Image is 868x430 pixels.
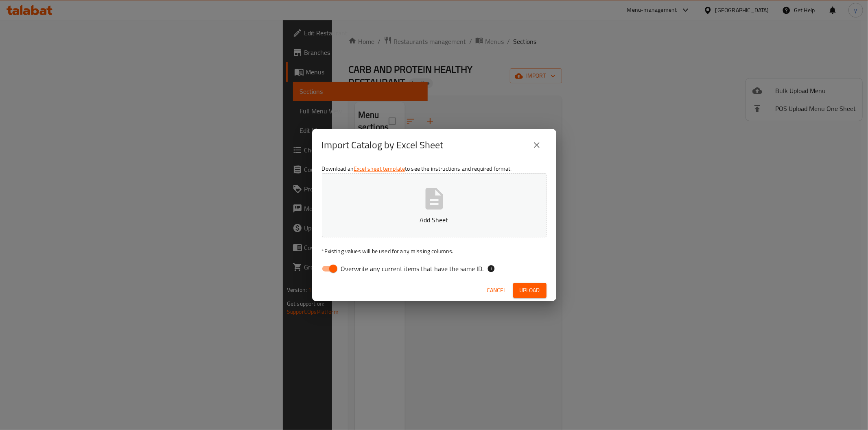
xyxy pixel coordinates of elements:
[520,285,540,295] span: Upload
[484,283,510,298] button: Cancel
[312,161,556,279] div: Download an to see the instructions and required format.
[322,139,444,152] h2: Import Catalog by Excel Sheet
[341,264,484,274] span: Overwrite any current items that have the same ID.
[527,135,547,155] button: close
[487,265,495,273] svg: If the overwrite option isn't selected, then the items that match an existing ID will be ignored ...
[322,247,547,255] p: Existing values will be used for any missing columns.
[513,283,547,298] button: Upload
[322,173,547,237] button: Add Sheet
[335,215,534,225] p: Add Sheet
[354,163,405,174] a: Excel sheet template
[487,285,507,295] span: Cancel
